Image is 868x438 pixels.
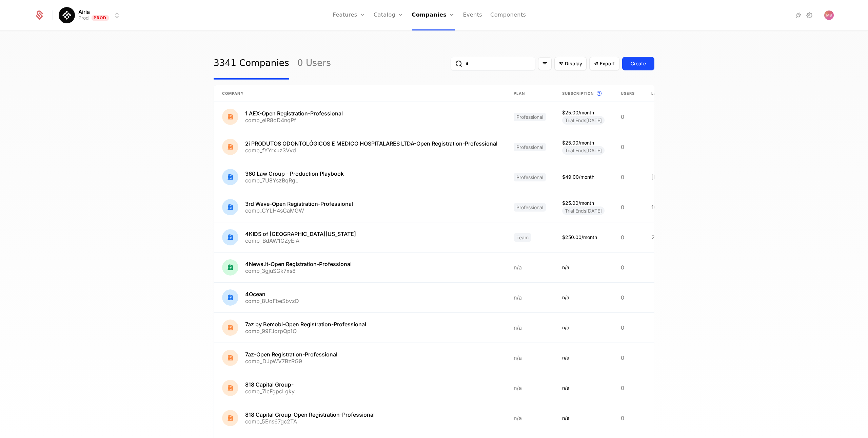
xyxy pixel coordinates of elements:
[214,48,289,80] a: 3341 Companies
[554,57,587,70] button: Display
[562,91,594,96] span: Subscription
[538,57,552,70] button: Filter options
[824,10,834,20] button: Open user button
[651,91,675,96] span: Last seen
[794,11,803,19] a: Integrations
[631,60,646,67] div: Create
[805,11,813,19] a: Settings
[600,60,615,67] span: Export
[506,85,554,102] th: Plan
[589,57,619,70] button: Export
[92,15,109,21] span: Prod
[78,9,90,15] span: Airia
[565,60,582,67] span: Display
[613,85,643,102] th: Users
[622,57,654,70] button: Create
[824,10,834,20] img: Matt Bell
[59,7,75,23] img: Airia
[214,85,506,102] th: Company
[61,8,121,23] button: Select environment
[78,15,89,21] div: Prod
[297,48,331,80] a: 0 Users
